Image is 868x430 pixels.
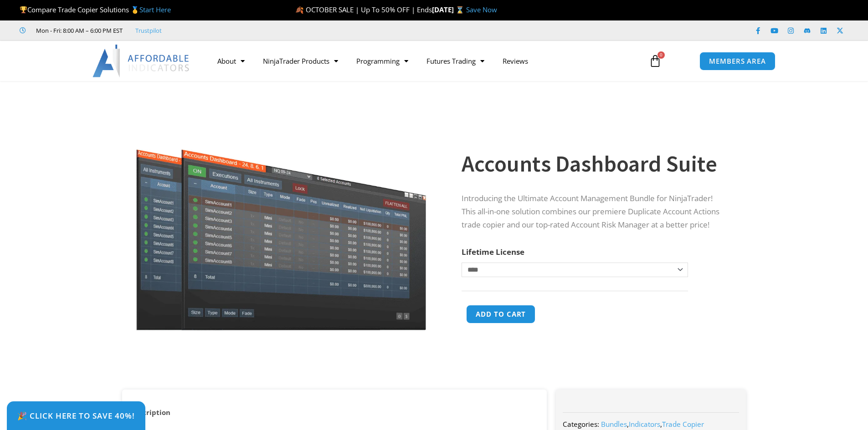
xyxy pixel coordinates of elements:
strong: [DATE] ⌛ [432,5,466,14]
a: 🎉 Click Here to save 40%! [7,401,145,430]
img: Screenshot 2024-08-26 155710eeeee | Affordable Indicators – NinjaTrader [135,97,428,330]
span: 0 [657,51,665,59]
span: 🎉 Click Here to save 40%! [17,412,135,420]
label: Lifetime License [462,247,524,257]
a: Trustpilot [135,25,162,36]
p: Introducing the Ultimate Account Management Bundle for NinjaTrader! This all-in-one solution comb... [462,192,728,232]
a: About [208,51,254,71]
span: MEMBERS AREA [709,58,766,65]
span: 🍂 OCTOBER SALE | Up To 50% OFF | Ends [295,5,432,14]
span: Compare Trade Copier Solutions 🥇 [20,5,171,14]
a: NinjaTrader Products [254,51,347,71]
a: MEMBERS AREA [699,52,776,71]
a: Programming [347,51,417,71]
a: Reviews [493,51,537,71]
h1: Accounts Dashboard Suite [462,148,728,180]
a: Futures Trading [417,51,493,71]
img: LogoAI | Affordable Indicators – NinjaTrader [92,45,190,77]
button: Add to cart [466,305,535,324]
span: Mon - Fri: 8:00 AM – 6:00 PM EST [34,25,123,36]
img: 🏆 [20,6,27,13]
a: Save Now [466,5,497,14]
a: Start Here [139,5,171,14]
nav: Menu [208,51,638,71]
a: 0 [635,48,675,74]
